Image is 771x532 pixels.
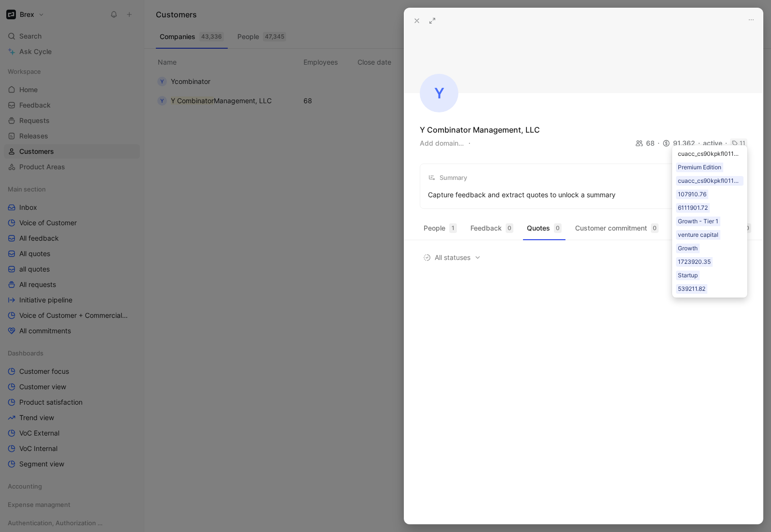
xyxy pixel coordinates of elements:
[668,220,704,236] button: Kudo
[678,244,698,253] div: Growth
[428,172,467,183] div: Summary
[678,190,706,199] div: 107910.76
[635,137,662,149] div: 68
[678,257,711,267] div: 1723920.35
[571,220,662,236] button: Customer commitment
[662,137,703,149] div: 91,362
[678,149,742,159] div: cuacc_cs90kpkfl011z1up5uesl8ew
[428,189,616,201] div: Capture feedback and extract quotes to unlock a summary
[423,252,481,263] span: All statuses
[420,74,458,112] div: Y
[743,223,751,233] div: 0
[554,223,562,233] div: 0
[678,163,721,172] div: Premium Edition
[678,284,705,294] div: 539211.82
[420,124,540,136] div: Y Combinator Management, LLC
[449,223,457,233] div: 1
[420,137,464,149] button: Add domain…
[740,138,745,148] div: 11
[651,223,659,233] div: 0
[678,176,742,186] div: cuacc_cs90kpkfl011z1up5uesl8ew
[523,220,565,236] button: Quotes
[467,220,517,236] button: Feedback
[506,223,513,233] div: 0
[420,220,461,236] button: People
[703,137,730,149] div: active
[678,271,698,280] div: Startup
[678,217,718,226] div: Growth - Tier 1
[678,230,718,240] div: venture capital
[678,203,708,213] div: 6111901.72
[420,251,484,264] button: All statuses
